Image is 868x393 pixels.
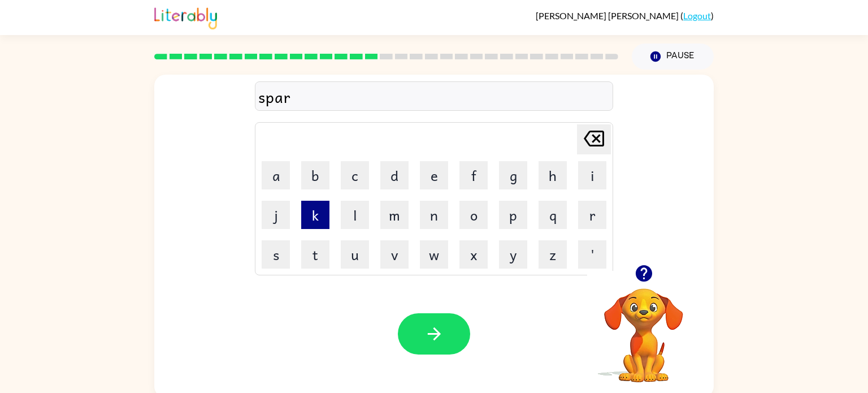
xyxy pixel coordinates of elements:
button: w [420,240,448,269]
button: r [578,201,606,229]
button: e [420,161,448,189]
button: z [539,240,567,269]
button: Pause [632,44,714,70]
div: spar [258,85,610,109]
span: [PERSON_NAME] [PERSON_NAME] [536,10,680,21]
video: Your browser must support playing .mp4 files to use Literably. Please try using another browser. [587,271,700,384]
button: v [380,240,409,269]
div: ( ) [536,10,714,21]
button: o [459,201,488,229]
button: u [341,240,369,269]
button: d [380,161,409,189]
button: k [301,201,329,229]
button: m [380,201,409,229]
button: x [459,240,488,269]
button: j [262,201,290,229]
button: c [341,161,369,189]
button: ' [578,240,606,269]
button: y [499,240,527,269]
button: t [301,240,329,269]
button: n [420,201,448,229]
button: g [499,161,527,189]
img: Literably [154,5,217,29]
button: h [539,161,567,189]
a: Logout [683,10,711,21]
button: a [262,161,290,189]
button: i [578,161,606,189]
button: s [262,240,290,269]
button: q [539,201,567,229]
button: l [341,201,369,229]
button: p [499,201,527,229]
button: f [459,161,488,189]
button: b [301,161,329,189]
